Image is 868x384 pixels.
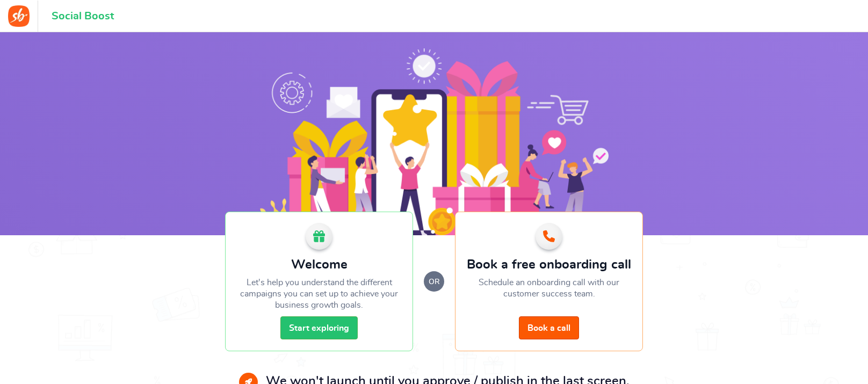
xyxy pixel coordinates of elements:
h2: Book a free onboarding call [466,258,632,272]
span: Let's help you understand the different campaigns you can set up to achieve your business growth ... [240,278,398,309]
span: Schedule an onboarding call with our customer success team. [479,278,619,298]
small: or [424,271,444,292]
h2: Welcome [236,258,402,272]
a: Start exploring [280,316,358,339]
img: Social Boost [8,5,30,27]
a: Book a call [519,316,579,339]
img: Social Boost [259,48,609,235]
h1: Social Boost [52,10,114,22]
